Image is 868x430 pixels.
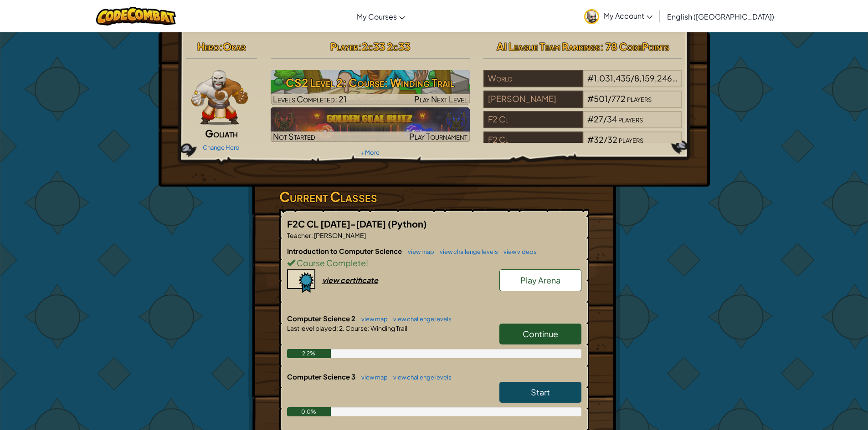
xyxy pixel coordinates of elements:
[287,275,378,285] a: view certificate
[607,134,617,145] span: 32
[483,132,583,149] div: F2 Cl
[273,94,347,104] span: Levels Completed: 21
[414,94,467,104] span: Play Next Level
[483,99,683,110] a: [PERSON_NAME]#501/772players
[389,374,452,381] a: view challenge levels
[338,324,344,332] span: 2.
[631,73,634,83] span: /
[223,40,246,53] span: Okar
[483,140,683,151] a: F2 Cl#32/32players
[271,70,470,105] a: Play Next Level
[497,40,600,53] span: AI League Team Rankings
[352,4,410,29] a: My Courses
[594,73,631,83] span: 1,031,435
[197,40,219,53] span: Hero
[287,231,311,239] span: Teacher
[618,114,643,124] span: players
[627,93,652,104] span: players
[603,114,607,124] span: /
[607,114,617,124] span: 34
[330,40,358,53] span: Player
[608,93,611,104] span: /
[295,258,366,268] span: Course Complete
[435,248,498,255] a: view challenge levels
[358,40,362,53] span: :
[483,120,683,130] a: F2 Cl#27/34players
[667,12,774,21] span: English ([GEOGRAPHIC_DATA])
[587,93,594,104] span: #
[360,149,380,156] a: + More
[287,349,331,358] div: 2.2%
[523,329,558,339] span: Continue
[287,372,357,381] span: Computer Science 3
[313,231,366,239] span: [PERSON_NAME]
[594,134,604,145] span: 32
[287,247,403,255] span: Introduction to Computer Science
[273,131,315,142] span: Not Started
[322,275,378,285] div: view certificate
[336,324,338,332] span: :
[357,12,397,21] span: My Courses
[362,40,410,53] span: 2c33 2c33
[663,4,779,29] a: English ([GEOGRAPHIC_DATA])
[611,93,626,104] span: 772
[619,134,643,145] span: players
[279,187,589,207] h3: Current Classes
[205,127,238,140] span: Goliath
[594,114,603,124] span: 27
[604,11,652,20] span: My Account
[271,107,470,142] img: Golden Goal
[271,72,470,93] h3: CS2 Level 2: Course: Winding Trail
[287,269,315,293] img: certificate-icon.png
[191,70,248,125] img: goliath-pose.png
[499,248,537,255] a: view videos
[483,70,583,87] div: World
[531,387,550,397] span: Start
[388,218,427,229] span: (Python)
[344,324,407,332] span: Course: Winding Trail
[587,114,594,124] span: #
[483,79,683,89] a: World#1,031,435/8,159,246players
[409,131,467,142] span: Play Tournament
[357,374,388,381] a: view map
[366,258,368,268] span: !
[594,93,608,104] span: 501
[96,7,176,25] img: CodeCombat logo
[311,231,313,239] span: :
[287,407,331,416] div: 0.0%
[584,9,599,24] img: avatar
[587,73,594,83] span: #
[604,134,607,145] span: /
[357,315,388,323] a: view map
[600,40,669,53] span: : 78 CodePoints
[287,218,388,229] span: F2C CL [DATE]-[DATE]
[403,248,434,255] a: view map
[219,40,223,53] span: :
[483,91,583,108] div: [PERSON_NAME]
[587,134,594,145] span: #
[634,73,678,83] span: 8,159,246
[271,107,470,142] a: Not StartedPlay Tournament
[287,314,357,323] span: Computer Science 2
[389,315,452,323] a: view challenge levels
[203,144,240,151] a: Change Hero
[483,111,583,128] div: F2 Cl
[271,70,470,105] img: CS2 Level 2: Course: Winding Trail
[520,275,560,285] span: Play Arena
[287,324,336,332] span: Last level played
[580,2,657,30] a: My Account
